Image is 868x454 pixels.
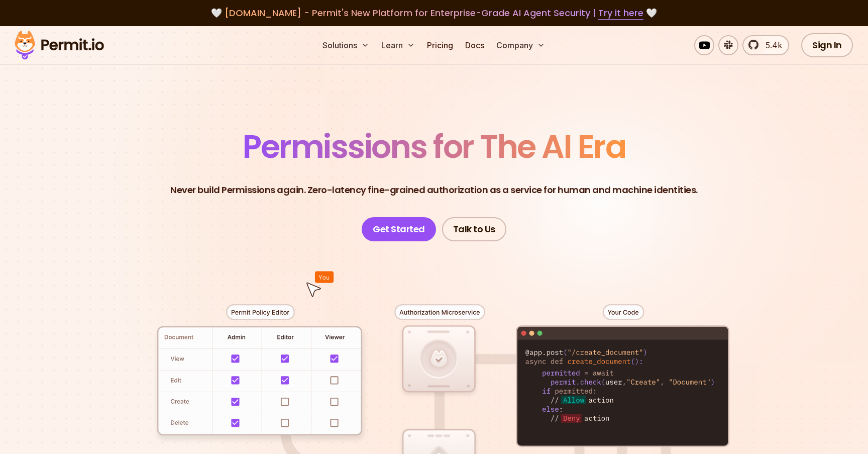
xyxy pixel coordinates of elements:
[318,35,373,55] button: Solutions
[461,35,488,55] a: Docs
[759,39,782,51] span: 5.4k
[442,217,506,241] a: Talk to Us
[377,35,419,55] button: Learn
[225,7,643,19] span: [DOMAIN_NAME] - Permit's New Platform for Enterprise-Grade AI Agent Security |
[362,217,436,241] a: Get Started
[170,183,698,197] p: Never build Permissions again. Zero-latency fine-grained authorization as a service for human and...
[10,28,108,62] img: Permit logo
[492,35,549,55] button: Company
[243,124,625,169] span: Permissions for The AI Era
[24,6,844,20] div: 🤍 🤍
[742,35,789,55] a: 5.4k
[801,33,853,57] a: Sign In
[598,7,643,20] a: Try it here
[423,35,457,55] a: Pricing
